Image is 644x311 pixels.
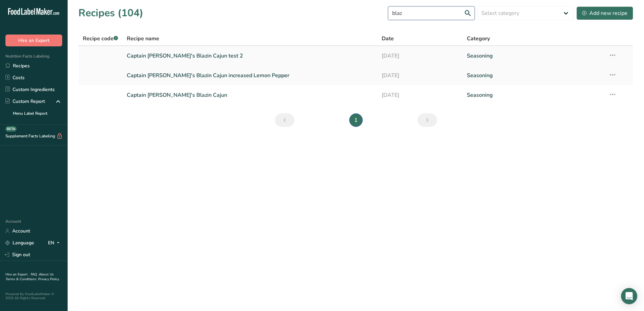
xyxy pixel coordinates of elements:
a: Previous page [275,113,294,127]
div: Custom Report [5,98,45,105]
div: EN [48,239,62,247]
input: Search for recipe [388,6,475,20]
span: Date [382,35,394,43]
a: Seasoning [467,49,600,63]
button: Add new recipe [576,6,633,20]
a: About Us . [5,272,54,282]
a: Captain [PERSON_NAME]'s Blazin Cajun increased Lemon Pepper [127,68,374,83]
a: Hire an Expert . [5,272,29,277]
a: Language [5,237,34,249]
span: Recipe name [127,35,159,43]
a: Privacy Policy [38,277,59,282]
a: [DATE] [382,49,459,63]
div: Add new recipe [582,9,627,17]
div: Open Intercom Messenger [621,288,637,304]
span: Recipe code [83,35,118,42]
a: Terms & Conditions . [6,277,38,282]
a: [DATE] [382,88,459,102]
a: FAQ . [31,272,39,277]
a: Seasoning [467,88,600,102]
span: Category [467,35,490,43]
button: Hire an Expert [5,35,62,46]
a: Next page [418,113,437,127]
a: Captain [PERSON_NAME]'s Blazin Cajun test 2 [127,49,374,63]
a: Seasoning [467,68,600,83]
a: Captain [PERSON_NAME]'s Blazin Cajun [127,88,374,102]
h1: Recipes (104) [78,5,143,21]
div: BETA [5,126,17,132]
a: [DATE] [382,68,459,83]
div: Powered By FoodLabelMaker © 2025 All Rights Reserved [5,292,62,300]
